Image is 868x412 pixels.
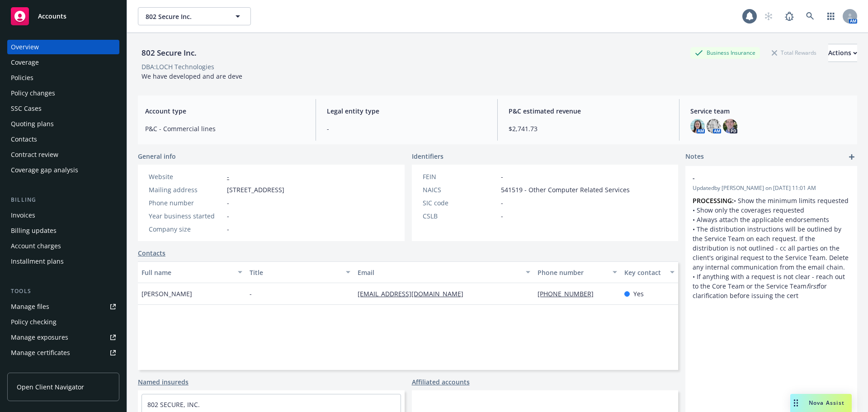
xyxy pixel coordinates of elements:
[11,40,39,54] div: Overview
[149,211,223,221] div: Year business started
[412,377,470,387] a: Affiliated accounts
[780,7,798,25] a: Report a Bug
[142,72,242,81] span: We have developed and are deve
[693,184,850,192] span: Updated by [PERSON_NAME] on [DATE] 11:01 AM
[11,346,70,360] div: Manage certificates
[7,101,119,116] a: SSC Cases
[11,132,37,147] div: Contacts
[7,4,119,29] a: Accounts
[7,346,119,360] a: Manage certificates
[790,394,802,412] div: Drag to move
[509,106,668,116] span: P&C estimated revenue
[807,282,818,290] em: first
[11,147,58,162] div: Contract review
[146,12,224,21] span: 802 Secure Inc.
[250,268,340,277] div: Title
[501,198,503,208] span: -
[11,208,35,223] div: Invoices
[685,166,857,308] div: -Updatedby [PERSON_NAME] on [DATE] 11:01 AMPROCESSING:• Show the minimum limits requested • Show ...
[7,55,119,70] a: Coverage
[7,299,119,314] a: Manage files
[327,106,486,116] span: Legal entity type
[142,289,192,298] span: [PERSON_NAME]
[145,106,305,116] span: Account type
[358,268,520,277] div: Email
[142,62,214,71] div: DBA: LOCH Technologies
[142,268,232,277] div: Full name
[790,394,852,412] button: Nova Assist
[11,163,78,177] div: Coverage gap analysis
[690,119,705,133] img: photo
[149,224,223,234] div: Company size
[801,7,819,25] a: Search
[11,361,57,375] div: Manage claims
[227,211,229,221] span: -
[147,400,200,409] a: 802 SECURE, INC.
[138,7,251,25] button: 802 Secure Inc.
[149,185,223,194] div: Mailing address
[250,289,252,298] span: -
[624,268,665,277] div: Key contact
[7,40,119,54] a: Overview
[11,223,57,238] div: Billing updates
[11,330,68,345] div: Manage exposures
[759,7,778,25] a: Start snowing
[7,330,119,345] a: Manage exposures
[11,315,57,329] div: Policy checking
[11,117,54,131] div: Quoting plans
[145,124,305,133] span: P&C - Commercial lines
[7,147,119,162] a: Contract review
[11,86,55,100] div: Policy changes
[227,185,284,194] span: [STREET_ADDRESS]
[501,172,503,181] span: -
[17,382,84,392] span: Open Client Navigator
[7,239,119,253] a: Account charges
[501,185,630,194] span: 541519 - Other Computer Related Services
[423,211,497,221] div: CSLB
[538,268,607,277] div: Phone number
[633,289,644,298] span: Yes
[7,117,119,131] a: Quoting plans
[423,198,497,208] div: SIC code
[828,44,857,62] div: Actions
[690,106,850,116] span: Service team
[693,173,826,183] span: -
[358,289,471,298] a: [EMAIL_ADDRESS][DOMAIN_NAME]
[138,47,200,59] div: 802 Secure Inc.
[501,211,503,221] span: -
[138,152,176,161] span: General info
[707,119,721,133] img: photo
[227,224,229,234] span: -
[7,86,119,100] a: Policy changes
[693,196,734,205] strong: PROCESSING:
[509,124,668,133] span: $2,741.73
[828,44,857,62] button: Actions
[7,315,119,329] a: Policy checking
[11,299,49,314] div: Manage files
[246,261,354,283] button: Title
[7,254,119,269] a: Installment plans
[7,163,119,177] a: Coverage gap analysis
[723,119,737,133] img: photo
[7,208,119,223] a: Invoices
[149,198,223,208] div: Phone number
[621,261,678,283] button: Key contact
[7,132,119,147] a: Contacts
[7,361,119,375] a: Manage claims
[7,71,119,85] a: Policies
[38,13,66,20] span: Accounts
[354,261,534,283] button: Email
[767,47,821,58] div: Total Rewards
[412,152,443,161] span: Identifiers
[11,71,33,85] div: Policies
[11,239,61,253] div: Account charges
[138,377,189,387] a: Named insureds
[327,124,486,133] span: -
[809,399,844,407] span: Nova Assist
[685,152,704,162] span: Notes
[423,185,497,194] div: NAICS
[11,101,42,116] div: SSC Cases
[138,261,246,283] button: Full name
[227,172,229,181] a: -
